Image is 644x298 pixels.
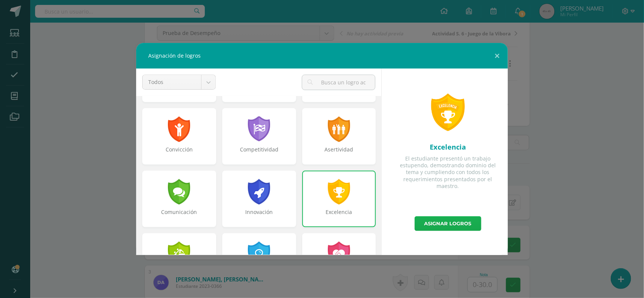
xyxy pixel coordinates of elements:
div: Excelencia [394,142,502,151]
div: Comunicación [143,208,215,223]
input: Busca un logro aquí... [302,75,375,90]
div: Competitividad [223,146,295,161]
a: Asignar logros [415,216,481,231]
div: Asignación de logros [136,43,508,69]
div: El estudiante presentó un trabajo estupendo, demostrando dominio del tema y cumpliendo con todos ... [394,155,502,189]
button: Close (Esc) [486,43,508,69]
div: Asertividad [303,146,375,161]
div: Innovación [223,208,295,223]
span: Todos [148,75,195,89]
div: Convicción [143,146,215,161]
div: Excelencia [303,208,375,223]
a: Todos [143,75,215,89]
